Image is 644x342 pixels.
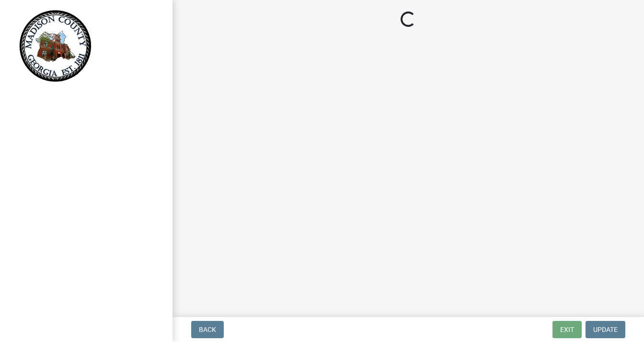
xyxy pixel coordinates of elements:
[191,321,224,338] button: Back
[19,10,92,82] img: Madison County, Georgia
[552,321,582,338] button: Exit
[593,326,618,333] span: Update
[199,326,216,333] span: Back
[586,321,625,338] button: Update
